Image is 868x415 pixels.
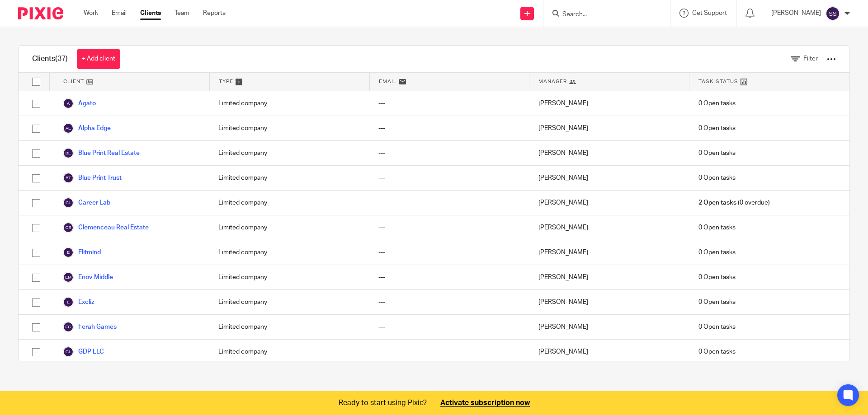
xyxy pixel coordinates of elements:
[698,347,736,356] span: 0 Open tasks
[369,340,529,364] div: ---
[63,197,74,208] img: svg%3E
[529,91,689,116] div: [PERSON_NAME]
[698,149,736,158] span: 0 Open tasks
[63,222,74,233] img: svg%3E
[692,10,727,16] span: Get Support
[698,173,736,182] span: 0 Open tasks
[209,265,369,289] div: Limited company
[209,166,369,190] div: Limited company
[698,198,770,207] span: (0 overdue)
[698,78,738,85] span: Task Status
[63,123,111,134] a: Alpha Edge
[63,322,117,332] a: Ferah Games
[369,166,529,190] div: ---
[63,247,101,258] a: Elitmind
[209,191,369,215] div: Limited company
[369,240,529,265] div: ---
[826,6,840,21] img: svg%3E
[209,116,369,140] div: Limited company
[209,290,369,314] div: Limited company
[529,265,689,289] div: [PERSON_NAME]
[219,78,233,85] span: Type
[63,272,113,283] a: Enov Middle
[771,9,821,18] p: [PERSON_NAME]
[698,223,736,232] span: 0 Open tasks
[55,55,68,62] span: (37)
[698,99,736,108] span: 0 Open tasks
[32,54,68,64] h1: Clients
[63,247,74,258] img: svg%3E
[803,56,818,62] span: Filter
[209,215,369,240] div: Limited company
[529,191,689,215] div: [PERSON_NAME]
[63,173,122,183] a: Blue Print Trust
[209,315,369,339] div: Limited company
[529,340,689,364] div: [PERSON_NAME]
[140,9,161,18] a: Clients
[63,297,94,308] a: Excliz
[77,49,120,69] a: + Add client
[203,9,226,18] a: Reports
[209,240,369,265] div: Limited company
[28,73,45,90] input: Select all
[63,98,96,109] a: Agato
[369,91,529,116] div: ---
[63,123,74,134] img: svg%3E
[63,78,84,85] span: Client
[63,322,74,332] img: svg%3E
[63,272,74,283] img: svg%3E
[698,124,736,133] span: 0 Open tasks
[698,273,736,282] span: 0 Open tasks
[175,9,189,18] a: Team
[529,116,689,140] div: [PERSON_NAME]
[63,346,104,357] a: GDP LLC
[369,191,529,215] div: ---
[529,315,689,339] div: [PERSON_NAME]
[698,298,736,307] span: 0 Open tasks
[698,322,736,331] span: 0 Open tasks
[698,198,736,207] span: 2 Open tasks
[63,173,74,183] img: svg%3E
[63,222,149,233] a: Clemenceau Real Estate
[369,215,529,240] div: ---
[209,91,369,116] div: Limited company
[112,9,127,18] a: Email
[538,78,567,85] span: Manager
[63,346,74,357] img: svg%3E
[63,98,74,109] img: svg%3E
[63,148,74,159] img: svg%3E
[529,290,689,314] div: [PERSON_NAME]
[529,166,689,190] div: [PERSON_NAME]
[369,315,529,339] div: ---
[209,340,369,364] div: Limited company
[379,78,397,85] span: Email
[529,141,689,165] div: [PERSON_NAME]
[369,141,529,165] div: ---
[529,240,689,265] div: [PERSON_NAME]
[529,215,689,240] div: [PERSON_NAME]
[698,248,736,257] span: 0 Open tasks
[369,265,529,289] div: ---
[63,148,140,159] a: Blue Print Real Estate
[84,9,98,18] a: Work
[561,11,643,19] input: Search
[18,7,63,19] img: Pixie
[369,116,529,140] div: ---
[369,290,529,314] div: ---
[209,141,369,165] div: Limited company
[63,297,74,308] img: svg%3E
[63,197,110,208] a: Career Lab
